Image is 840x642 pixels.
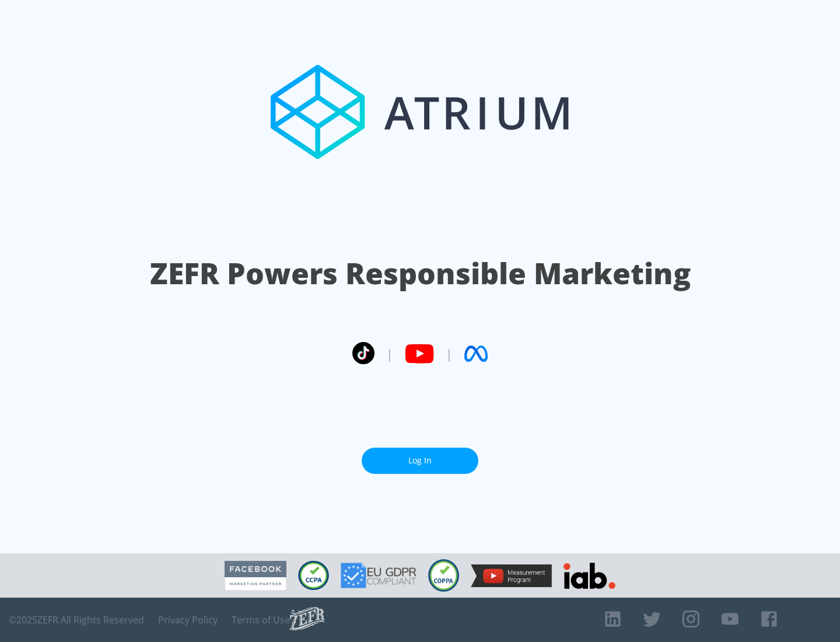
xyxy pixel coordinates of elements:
img: YouTube Measurement Program [471,564,552,587]
h1: ZEFR Powers Responsible Marketing [150,253,691,294]
a: Log In [362,448,478,474]
img: CCPA Compliant [298,561,329,590]
img: Facebook Marketing Partner [225,561,286,591]
span: | [386,345,393,362]
a: Privacy Policy [158,614,218,626]
span: © 2025 ZEFR All Rights Reserved [9,614,144,626]
img: COPPA Compliant [428,559,459,592]
img: GDPR Compliant [341,563,416,588]
span: | [446,345,453,362]
a: Terms of Use [232,614,290,626]
img: IAB [563,563,615,589]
